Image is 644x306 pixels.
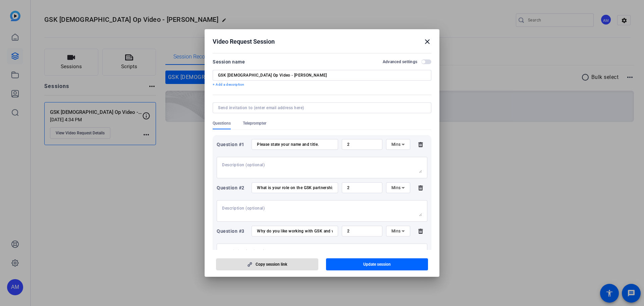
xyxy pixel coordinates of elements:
[326,258,428,270] button: Update session
[391,185,401,190] span: Mins
[243,121,266,126] span: Teleprompter
[347,142,377,147] input: Time
[423,38,431,46] mat-icon: close
[347,185,377,190] input: Time
[217,227,248,235] div: Question #3
[363,262,391,267] span: Update session
[213,58,245,66] div: Session name
[257,185,333,190] input: Enter your question here
[257,228,333,234] input: Enter your question here
[257,142,333,147] input: Enter your question here
[256,262,287,267] span: Copy session link
[213,121,231,126] span: Questions
[213,82,431,87] p: + Add a description
[213,38,431,46] div: Video Request Session
[217,140,248,148] div: Question #1
[218,73,426,78] input: Enter Session Name
[216,258,318,270] button: Copy session link
[218,105,423,111] input: Send invitation to (enter email address here)
[391,142,401,147] span: Mins
[391,229,401,233] span: Mins
[217,184,248,192] div: Question #2
[347,228,377,234] input: Time
[383,59,417,64] h2: Advanced settings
